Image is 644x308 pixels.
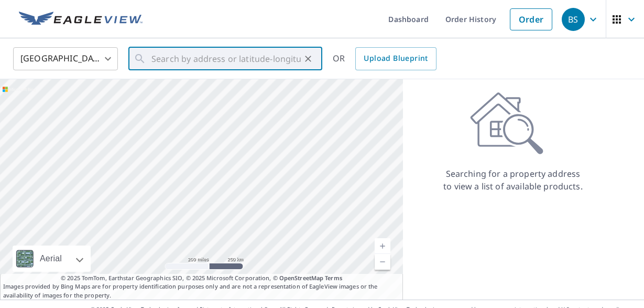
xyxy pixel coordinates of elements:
[510,8,552,30] a: Order
[375,238,390,254] a: Current Level 5, Zoom In
[279,274,323,282] a: OpenStreetMap
[375,254,390,270] a: Current Level 5, Zoom Out
[301,51,315,66] button: Clear
[151,44,301,73] input: Search by address or latitude-longitude
[19,12,143,27] img: EV Logo
[37,246,65,272] div: Aerial
[443,167,583,193] p: Searching for a property address to view a list of available products.
[333,47,436,70] div: OR
[355,47,436,70] a: Upload Blueprint
[13,44,118,73] div: [GEOGRAPHIC_DATA]
[13,246,91,272] div: Aerial
[325,274,342,282] a: Terms
[61,274,342,283] span: © 2025 TomTom, Earthstar Geographics SIO, © 2025 Microsoft Corporation, ©
[364,52,428,65] span: Upload Blueprint
[562,8,585,31] div: BS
